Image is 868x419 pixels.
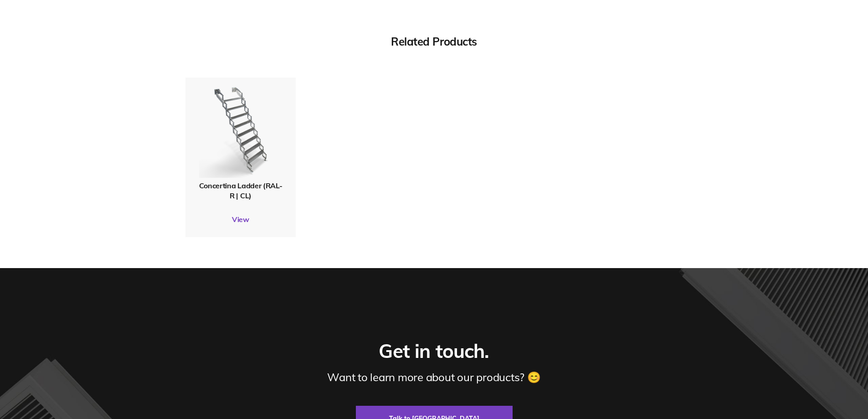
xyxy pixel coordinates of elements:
[327,370,540,384] div: Want to learn more about our products? 😊
[199,181,282,200] span: Concertina Ladder (RAL-R | CL)
[822,375,868,419] iframe: Chat Widget
[185,215,296,224] a: View
[379,339,489,363] div: Get in touch.
[185,35,683,48] div: Related Products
